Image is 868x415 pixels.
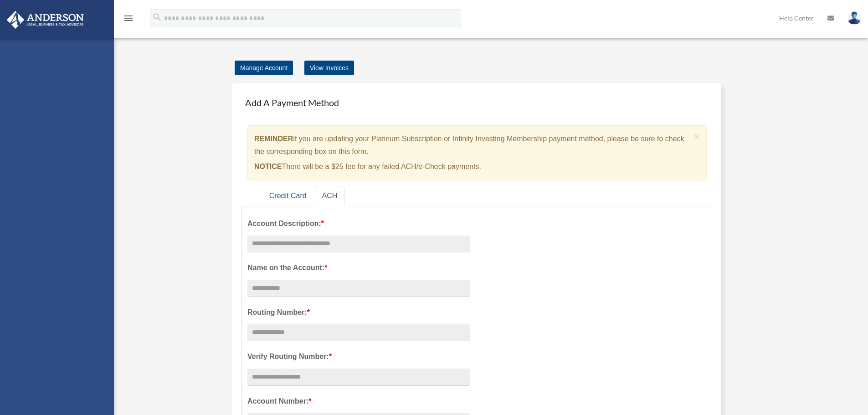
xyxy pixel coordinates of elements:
[254,135,293,143] strong: REMINDER
[247,395,470,408] label: Account Number:
[254,163,282,170] strong: NOTICE
[247,261,470,274] label: Name on the Account:
[315,186,345,206] a: ACH
[235,61,293,75] a: Manage Account
[152,12,162,22] i: search
[4,11,87,29] img: Anderson Advisors Platinum Portal
[694,131,700,142] span: ×
[262,186,314,206] a: Credit Card
[254,160,690,173] p: There will be a $25 fee for any failed ACH/e-Check payments.
[847,11,861,25] img: User Pic
[247,125,707,180] div: if you are updating your Platinum Subscription or Infinity Investing Membership payment method, p...
[247,306,470,319] label: Routing Number:
[304,61,354,75] a: View Invoices
[247,217,470,230] label: Account Description:
[241,92,712,113] h4: Add A Payment Method
[247,350,470,363] label: Verify Routing Number:
[123,13,134,24] i: menu
[694,132,700,141] button: Close
[123,16,134,24] a: menu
